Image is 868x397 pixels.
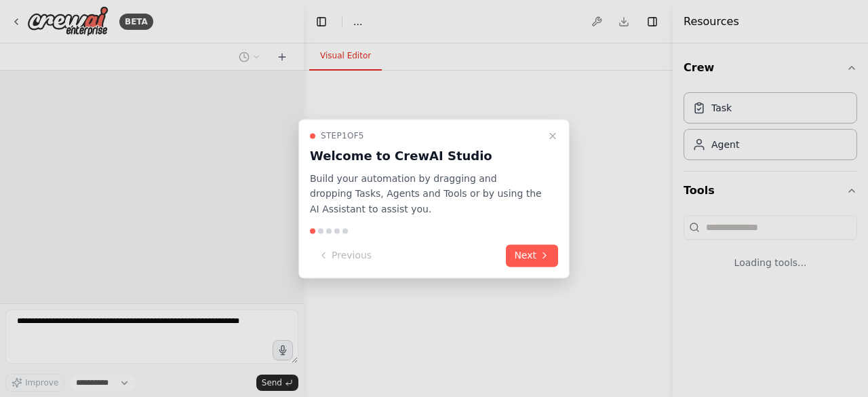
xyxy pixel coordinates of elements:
button: Hide left sidebar [312,12,331,31]
h3: Welcome to CrewAI Studio [310,147,542,166]
p: Build your automation by dragging and dropping Tasks, Agents and Tools or by using the AI Assista... [310,171,542,217]
button: Next [506,244,558,267]
button: Previous [310,244,380,267]
button: Close walkthrough [545,128,561,144]
span: Step 1 of 5 [321,130,364,141]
